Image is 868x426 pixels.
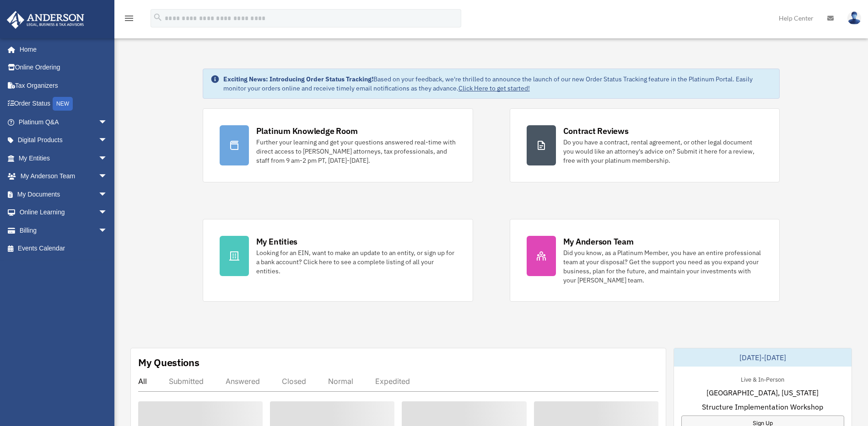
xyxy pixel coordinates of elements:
[226,377,260,386] div: Answered
[223,75,772,93] div: Based on your feedback, we're thrilled to announce the launch of our new Order Status Tracking fe...
[98,131,117,150] span: arrow_drop_down
[138,377,147,386] div: All
[124,16,135,24] a: menu
[510,219,780,302] a: My Anderson Team Did you know, as a Platinum Member, you have an entire professional team at your...
[6,203,121,222] a: Online Learningarrow_drop_down
[203,219,473,302] a: My Entities Looking for an EIN, want to make an update to an entity, or sign up for a bank accoun...
[510,108,780,182] a: Contract Reviews Do you have a contract, rental agreement, or other legal document you would like...
[124,13,135,24] i: menu
[328,377,353,386] div: Normal
[706,387,819,398] span: [GEOGRAPHIC_DATA], [US_STATE]
[6,40,117,59] a: Home
[6,185,121,203] a: My Documentsarrow_drop_down
[98,203,117,222] span: arrow_drop_down
[375,377,410,386] div: Expedited
[203,108,473,182] a: Platinum Knowledge Room Further your learning and get your questions answered real-time with dire...
[53,97,73,111] div: NEW
[4,11,87,29] img: Anderson Advisors Platinum Portal
[6,59,121,77] a: Online Ordering
[223,75,373,83] strong: Exciting News: Introducing Order Status Tracking!
[98,149,117,168] span: arrow_drop_down
[6,221,121,240] a: Billingarrow_drop_down
[256,125,358,137] div: Platinum Knowledge Room
[6,95,121,113] a: Order StatusNEW
[563,236,634,247] div: My Anderson Team
[6,131,121,149] a: Digital Productsarrow_drop_down
[256,138,456,165] div: Further your learning and get your questions answered real-time with direct access to [PERSON_NAM...
[702,401,823,412] span: Structure Implementation Workshop
[138,356,199,369] div: My Questions
[98,167,117,186] span: arrow_drop_down
[6,76,121,95] a: Tax Organizers
[153,12,163,22] i: search
[256,236,297,247] div: My Entities
[6,149,121,167] a: My Entitiesarrow_drop_down
[6,167,121,186] a: My Anderson Teamarrow_drop_down
[563,248,763,285] div: Did you know, as a Platinum Member, you have an entire professional team at your disposal? Get th...
[6,113,121,131] a: Platinum Q&Aarrow_drop_down
[256,248,456,276] div: Looking for an EIN, want to make an update to an entity, or sign up for a bank account? Click her...
[98,221,117,240] span: arrow_drop_down
[674,348,852,367] div: [DATE]-[DATE]
[169,377,204,386] div: Submitted
[847,11,861,25] img: User Pic
[563,125,629,137] div: Contract Reviews
[98,113,117,132] span: arrow_drop_down
[733,374,792,383] div: Live & In-Person
[458,84,530,92] a: Click Here to get started!
[282,377,306,386] div: Closed
[6,240,121,258] a: Events Calendar
[98,185,117,204] span: arrow_drop_down
[563,138,763,165] div: Do you have a contract, rental agreement, or other legal document you would like an attorney's ad...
